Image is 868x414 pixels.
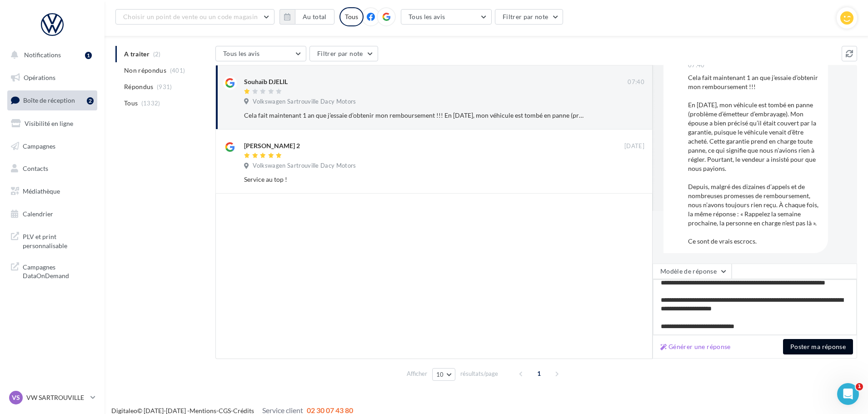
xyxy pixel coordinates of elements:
[23,142,55,150] span: Campagnes
[624,142,644,150] span: [DATE]
[532,366,546,381] span: 1
[5,182,99,201] a: Médiathèque
[688,73,821,246] div: Cela fait maintenant 1 an que j’essaie d’obtenir mon remboursement !!! En [DATE], mon véhicule es...
[124,82,154,91] span: Répondus
[856,383,863,390] span: 1
[279,9,334,25] button: Au total
[5,227,99,254] a: PLV et print personnalisable
[23,210,53,218] span: Calendrier
[24,74,55,81] span: Opérations
[407,369,427,378] span: Afficher
[215,46,306,61] button: Tous les avis
[124,66,166,75] span: Non répondus
[409,13,445,20] span: Tous les avis
[23,165,48,172] span: Contacts
[5,45,95,65] button: Notifications 1
[5,90,99,110] a: Boîte de réception2
[783,339,853,354] button: Poster ma réponse
[5,159,99,178] a: Contacts
[244,175,585,184] div: Service au top !
[25,120,73,127] span: Visibilité en ligne
[401,9,492,25] button: Tous les avis
[460,369,498,378] span: résultats/page
[12,393,20,402] span: VS
[24,51,61,59] span: Notifications
[26,393,87,402] p: VW SARTROUVILLE
[223,50,260,57] span: Tous les avis
[244,111,585,120] div: Cela fait maintenant 1 an que j’essaie d’obtenir mon remboursement !!! En [DATE], mon véhicule es...
[495,9,564,25] button: Filtrer par note
[23,230,94,250] span: PLV et print personnalisable
[5,114,99,133] a: Visibilité en ligne
[628,78,644,86] span: 07:40
[657,341,734,352] button: Générer une réponse
[5,257,99,284] a: Campagnes DataOnDemand
[23,261,94,280] span: Campagnes DataOnDemand
[253,98,356,106] span: Volkswagen Sartrouville Dacy Motors
[436,371,444,378] span: 10
[157,83,172,90] span: (931)
[5,68,99,87] a: Opérations
[7,389,97,406] a: VS VW SARTROUVILLE
[837,383,859,405] iframe: Intercom live chat
[688,61,705,70] span: 07:40
[253,162,356,170] span: Volkswagen Sartrouville Dacy Motors
[87,97,94,105] div: 2
[309,46,378,61] button: Filtrer par note
[115,9,274,25] button: Choisir un point de vente ou un code magasin
[244,77,288,86] div: Souhaïb DJELIL
[141,100,160,107] span: (1332)
[23,187,60,195] span: Médiathèque
[653,264,732,279] button: Modèle de réponse
[432,368,455,381] button: 10
[170,67,185,74] span: (401)
[339,7,364,26] div: Tous
[244,141,300,150] div: [PERSON_NAME] 2
[124,99,138,108] span: Tous
[23,96,75,104] span: Boîte de réception
[5,137,99,156] a: Campagnes
[123,13,258,20] span: Choisir un point de vente ou un code magasin
[85,52,92,59] div: 1
[295,9,334,25] button: Au total
[5,205,99,224] a: Calendrier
